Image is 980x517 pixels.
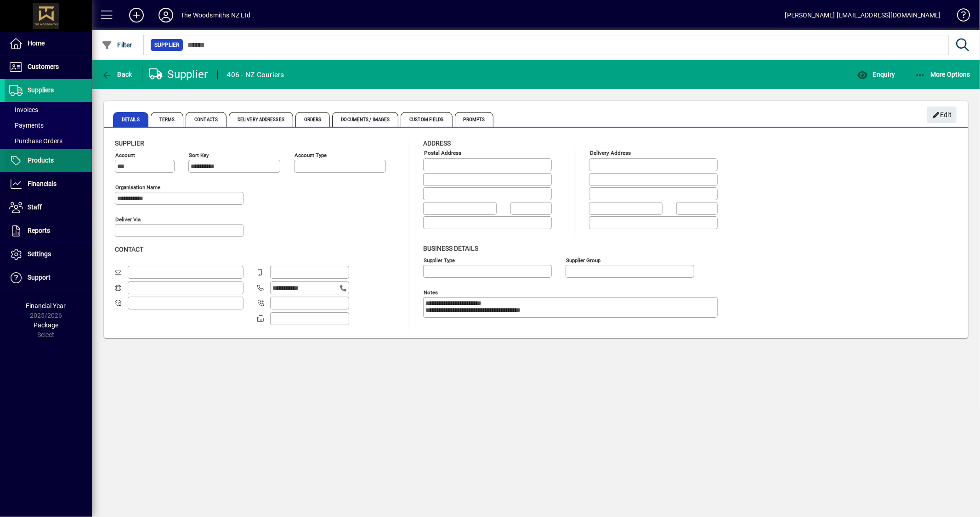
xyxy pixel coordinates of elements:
span: Prompts [455,112,494,127]
mat-label: Deliver via [115,216,141,223]
span: Invoices [9,106,38,113]
mat-label: Supplier type [424,257,455,263]
span: More Options [915,71,971,78]
div: [PERSON_NAME] [EMAIL_ADDRESS][DOMAIN_NAME] [785,8,941,22]
div: 406 - NZ Couriers [227,67,284,82]
span: Contacts [186,112,227,127]
div: Supplier [149,67,208,82]
span: Contact [115,246,143,253]
span: Supplier [115,140,144,147]
mat-label: Account Type [295,152,327,158]
button: More Options [912,66,973,83]
span: Business details [423,245,478,252]
mat-label: Account [115,152,135,158]
a: Customers [5,56,92,79]
span: Settings [28,250,51,258]
mat-label: Sort key [189,152,209,158]
span: Back [102,71,132,78]
span: Enquiry [857,71,895,78]
span: Home [28,39,45,47]
mat-label: Notes [424,289,438,295]
a: Support [5,266,92,289]
span: Support [28,274,51,281]
span: Details [113,112,148,127]
span: Financials [28,180,57,187]
span: Payments [9,122,44,129]
a: Financials [5,173,92,196]
button: Profile [151,7,181,23]
a: Invoices [5,102,92,118]
span: Products [28,157,54,164]
a: Purchase Orders [5,133,92,149]
span: Terms [151,112,184,127]
mat-label: Organisation name [115,184,160,191]
button: Back [99,66,135,83]
a: Payments [5,118,92,133]
span: Customers [28,63,59,70]
button: Edit [927,107,957,123]
mat-label: Supplier group [566,257,600,263]
span: Orders [295,112,330,127]
a: Home [5,32,92,55]
a: Settings [5,243,92,266]
button: Add [122,7,151,23]
button: Filter [99,37,135,53]
span: Documents / Images [332,112,398,127]
span: Suppliers [28,86,54,94]
span: Reports [28,227,50,234]
span: Supplier [154,40,179,50]
span: Filter [102,41,132,49]
app-page-header-button: Back [92,66,142,83]
span: Package [34,321,58,329]
a: Knowledge Base [950,2,969,32]
span: Edit [932,107,952,123]
span: Financial Year [26,302,66,309]
span: Custom Fields [401,112,452,127]
span: Address [423,140,451,147]
a: Products [5,149,92,172]
span: Staff [28,203,42,211]
button: Enquiry [855,66,897,83]
div: The Woodsmiths NZ Ltd . [181,8,254,22]
span: Delivery Addresses [229,112,293,127]
span: Purchase Orders [9,137,62,145]
a: Staff [5,196,92,219]
a: Reports [5,219,92,242]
